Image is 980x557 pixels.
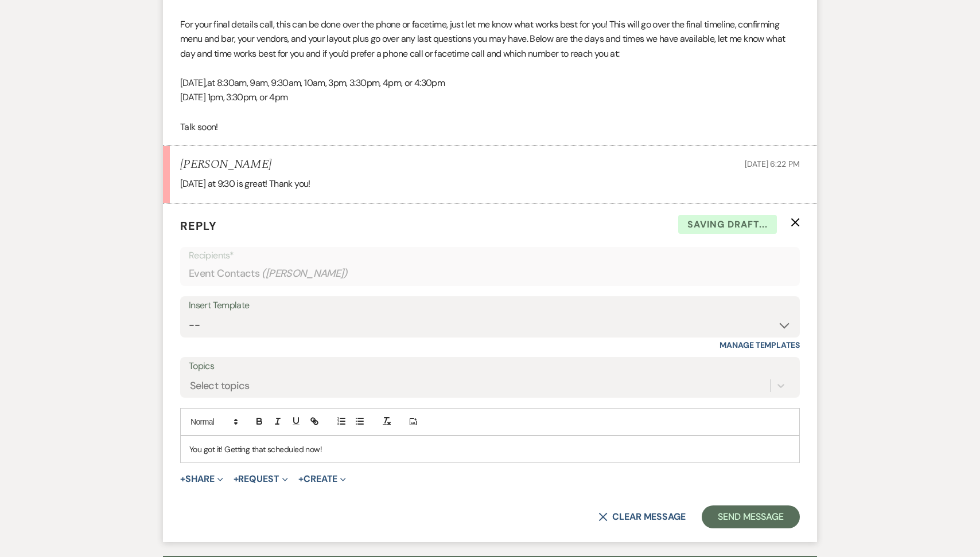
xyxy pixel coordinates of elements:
[234,474,239,484] span: +
[180,18,785,60] span: For your final details call, this can be done over the phone or facetime, just let me know what w...
[745,159,800,169] span: [DATE] 6:22 PM
[180,158,271,172] h5: [PERSON_NAME]
[189,297,791,314] div: Insert Template
[598,512,686,521] button: Clear message
[180,76,800,91] p: [DATE],
[180,474,223,484] button: Share
[189,248,791,263] p: Recipients*
[180,121,218,133] span: Talk soon!
[190,378,250,393] div: Select topics
[262,266,348,281] span: ( [PERSON_NAME] )
[180,218,217,233] span: Reply
[180,176,800,191] div: [DATE] at 9:30 is great! Thank you!
[678,215,777,234] span: Saving draft...
[298,474,346,484] button: Create
[720,340,800,350] a: Manage Templates
[207,77,445,89] span: at 8:30am, 9am, 9:30am, 10am, 3pm, 3:30pm, 4pm, or 4:30pm
[180,91,287,103] span: [DATE] 1pm, 3:30pm, or 4pm
[234,474,288,484] button: Request
[189,262,791,285] div: Event Contacts
[180,474,185,484] span: +
[298,474,304,484] span: +
[702,505,800,528] button: Send Message
[189,358,791,375] label: Topics
[189,443,791,456] p: You got it! Getting that scheduled now!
